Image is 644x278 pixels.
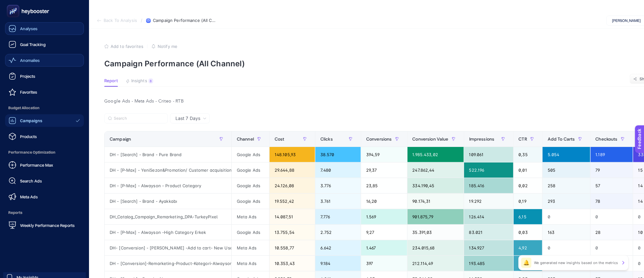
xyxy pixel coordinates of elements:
div: DH- [Conversion] - [PERSON_NAME] -Add to cart- New User [105,240,231,255]
div: 6.642 [315,240,361,255]
div: 193.485 [464,256,513,271]
a: Goal Tracking [5,38,84,51]
div: 19.292 [464,194,513,209]
a: Search Ads [5,175,84,187]
div: 10.558,77 [270,240,315,255]
div: 83.021 [464,225,513,240]
div: 79 [591,162,633,178]
div: 505 [543,162,590,178]
span: Checkouts [596,136,618,142]
div: 0 [591,209,633,224]
div: 1.985.433,02 [408,147,464,162]
div: 35.391,03 [408,225,464,240]
a: Favorites [5,86,84,98]
span: Feedback [4,2,24,7]
div: 13.755,54 [270,225,315,240]
span: Add to favorites [111,44,143,49]
div: 126.414 [464,209,513,224]
a: Meta Ads [5,190,84,203]
div: 29.644,88 [270,162,315,178]
span: Products [20,134,37,139]
span: Projects [20,74,35,79]
div: 1.189 [591,147,633,162]
span: Insights [131,78,147,83]
span: Add To Carts [548,136,575,142]
div: 0,19 [514,194,542,209]
div: 7.480 [315,162,361,178]
div: 901.875,79 [408,209,464,224]
div: 163 [543,225,590,240]
div: 5.054 [543,147,590,162]
div: 2.752 [315,225,361,240]
div: 23,85 [361,178,407,193]
button: Notify me [151,44,177,49]
div: 522.196 [464,162,513,178]
span: Notify me [158,44,177,49]
span: Campaigns [20,118,42,123]
div: 0,03 [514,225,542,240]
div: Meta Ads [232,256,269,271]
div: 247.862,44 [408,162,464,178]
span: Budget Allocation [5,102,84,114]
div: Meta Ads [232,240,269,255]
div: DH - [P-Max] - Alwayson -High Category Erkek [105,225,231,240]
div: 4,75 [514,256,542,271]
span: / [141,18,142,23]
div: 1.467 [361,240,407,255]
a: Analyses [5,22,84,35]
span: Favorites [20,89,37,95]
span: Channel [237,136,254,142]
div: DH - [Search] - Brand - Ayakkabı [105,194,231,209]
div: 212.114,49 [408,256,464,271]
div: 109.061 [464,147,513,162]
div: Google Ads [232,147,269,162]
div: Google Ads [232,225,269,240]
div: 4,92 [514,240,542,255]
span: Impressions [469,136,495,142]
div: DH - [P-Max] - Alwayson - Product Category [105,178,231,193]
div: 8 [148,78,153,83]
div: 19.552,42 [270,194,315,209]
div: 148.105,93 [270,147,315,162]
span: Search Ads [20,178,42,183]
div: 14.087,51 [270,209,315,224]
div: 57 [591,178,633,193]
div: 38.570 [315,147,361,162]
p: We generated new insights based on the metrics [534,260,618,265]
div: 24.126,08 [270,178,315,193]
span: Weekly Performance Reports [20,223,75,228]
div: 0 [591,240,633,255]
div: 0,35 [514,147,542,162]
span: Conversions [366,136,392,142]
div: DH - [Search] - Brand - Pure Brand [105,147,231,162]
a: Campaigns [5,114,84,127]
span: Goal Tracking [20,42,46,47]
span: Reports [5,206,84,219]
div: 334.190,45 [408,178,464,193]
div: 0 [543,209,590,224]
span: Anomalies [20,58,40,63]
span: Report [104,78,118,83]
div: 397 [361,256,407,271]
a: Projects [5,70,84,83]
span: Back To Analysis [104,18,137,23]
a: Weekly Performance Reports [5,219,84,232]
div: Meta Ads [232,209,269,224]
div: 134.927 [464,240,513,255]
span: Conversion Value [413,136,449,142]
div: 78 [591,194,633,209]
a: Products [5,130,84,143]
div: 7.776 [315,209,361,224]
span: Cost [275,136,284,142]
span: Performance Optimization [5,146,84,159]
div: 9,27 [361,225,407,240]
div: 3.761 [315,194,361,209]
span: Campaign [110,136,131,142]
div: 234.015,68 [408,240,464,255]
span: Performance Max [20,162,53,168]
div: 1.569 [361,209,407,224]
div: 0,01 [514,162,542,178]
a: Anomalies [5,54,84,67]
div: Google Ads [232,194,269,209]
span: Campaign Performance (All Channel) [153,18,216,23]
